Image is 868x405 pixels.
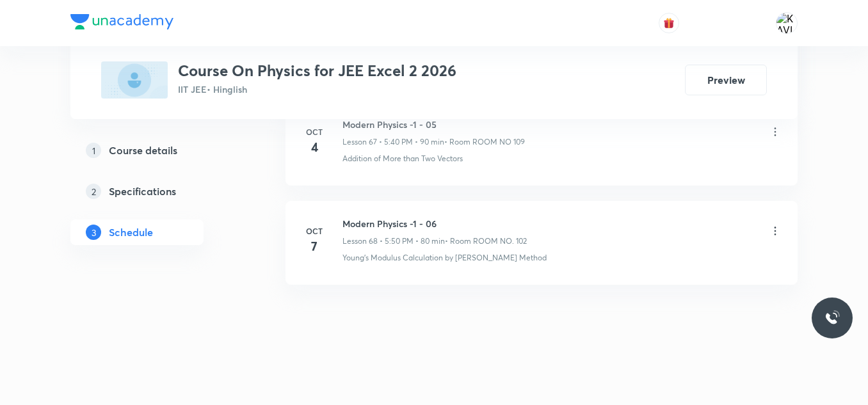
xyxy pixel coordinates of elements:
[301,225,327,237] h6: Oct
[342,235,445,247] p: Lesson 68 • 5:50 PM • 80 min
[70,179,245,204] a: 2Specifications
[301,237,327,256] h4: 7
[109,184,176,199] h5: Specifications
[70,138,245,163] a: 1Course details
[86,143,101,158] p: 1
[109,225,153,240] h5: Schedule
[109,143,177,158] h5: Course details
[301,126,327,138] h6: Oct
[86,225,101,240] p: 3
[342,153,463,164] p: Addition of More than Two Vectors
[445,235,527,247] p: • Room ROOM NO. 102
[70,14,173,29] img: Company Logo
[342,217,527,230] h6: Modern Physics -1 - 06
[86,184,101,199] p: 2
[824,310,840,326] img: ttu
[178,83,456,96] p: IIT JEE • Hinglish
[101,61,168,99] img: FD764A25-55B6-4DEF-A800-CEE5EA5390CD_plus.png
[342,252,547,264] p: Young's Modulus Calculation by [PERSON_NAME] Method
[178,61,456,80] h3: Course On Physics for JEE Excel 2 2026
[301,138,327,157] h4: 4
[685,65,767,95] button: Preview
[342,118,525,131] h6: Modern Physics -1 - 05
[663,17,675,29] img: avatar
[659,13,679,33] button: avatar
[776,12,798,34] img: KAVITA YADAV
[342,136,444,148] p: Lesson 67 • 5:40 PM • 90 min
[444,136,525,148] p: • Room ROOM NO 109
[70,14,173,33] a: Company Logo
